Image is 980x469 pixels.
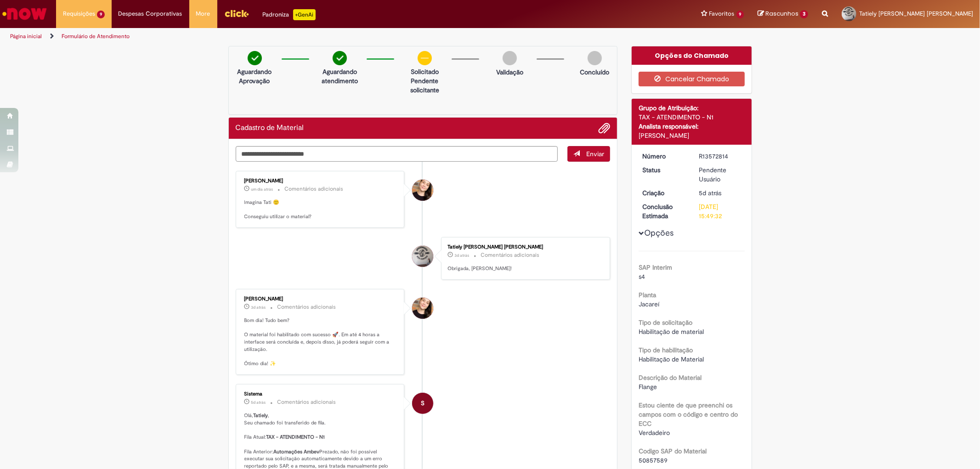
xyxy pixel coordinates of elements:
h2: Cadastro de Material Histórico de tíquete [236,124,304,132]
small: Comentários adicionais [278,303,336,311]
p: Solicitado [402,67,447,76]
span: Habilitação de material [639,328,704,336]
span: 3 [800,10,808,18]
b: Tipo de habilitação [639,346,693,354]
div: [PERSON_NAME] [244,178,397,184]
b: Tatiely [254,412,268,419]
span: 5d atrás [251,400,266,405]
dt: Criação [635,188,692,198]
b: Automações Ambev [274,448,320,455]
span: Flange [639,383,657,391]
dt: Conclusão Estimada [635,202,692,220]
time: 27/09/2025 10:37:46 [251,400,266,405]
span: Requisições [63,9,95,18]
time: 30/09/2025 08:16:52 [251,186,273,192]
div: Opções do Chamado [632,46,752,65]
span: S [421,392,425,414]
textarea: Digite sua mensagem aqui... [236,146,558,162]
span: 3d atrás [251,305,266,310]
div: Analista responsável: [639,122,745,131]
b: SAP Interim [639,263,672,271]
time: 27/09/2025 10:37:31 [699,189,721,197]
span: More [196,9,210,18]
b: Tipo de solicitação [639,318,692,327]
p: +GenAi [293,9,316,20]
button: Adicionar anexos [598,122,610,134]
b: TAX - ATENDIMENTO - N1 [266,434,325,441]
span: Tatiely [PERSON_NAME] [PERSON_NAME] [859,10,973,17]
p: Aguardando atendimento [317,67,362,85]
div: Sistema [244,391,397,397]
time: 29/09/2025 09:51:13 [251,305,266,310]
span: Despesas Corporativas [119,9,182,18]
p: Imagina Tati 🙂 Conseguiu utilizar o material? [244,199,397,220]
img: img-circle-grey.png [588,51,602,65]
div: [PERSON_NAME] [244,296,397,302]
small: Comentários adicionais [285,185,344,193]
div: Padroniza [263,9,316,20]
div: [DATE] 15:49:32 [699,202,742,220]
span: 5d atrás [699,189,721,197]
img: click_logo_yellow_360x200.png [224,6,249,20]
span: s4 [639,272,645,281]
span: um dia atrás [251,186,273,192]
p: Bom dia! Tudo bem? O material foi habilitado com sucesso 🚀. Em até 4 horas a interface será concl... [244,317,397,367]
div: 27/09/2025 10:37:31 [699,188,742,198]
img: img-circle-grey.png [503,51,517,65]
a: Formulário de Atendimento [62,33,130,40]
button: Cancelar Chamado [639,72,745,86]
img: ServiceNow [1,5,48,23]
p: Obrigada, [PERSON_NAME]! [448,265,600,272]
b: Descrição do Material [639,373,702,382]
img: circle-minus.png [418,51,432,65]
span: Habilitação de Material [639,355,704,363]
p: Validação [496,68,523,77]
time: 29/09/2025 14:40:44 [454,253,469,258]
span: 50857589 [639,456,668,464]
div: Tatiely [PERSON_NAME] [PERSON_NAME] [448,244,600,250]
small: Comentários adicionais [278,398,336,406]
span: 9 [97,11,105,18]
div: Sabrina De Vasconcelos [412,180,433,201]
a: Rascunhos [758,10,808,18]
div: Sabrina De Vasconcelos [412,298,433,319]
span: 3d atrás [454,253,469,258]
div: R13572814 [699,152,742,161]
span: Enviar [586,150,604,158]
div: Grupo de Atribuição: [639,103,745,113]
small: Comentários adicionais [481,251,539,259]
ul: Trilhas de página [7,28,646,45]
div: TAX - ATENDIMENTO - N1 [639,113,745,122]
b: Codigo SAP do Material [639,447,707,455]
p: Concluído [580,68,609,77]
dt: Status [635,165,692,175]
img: check-circle-green.png [333,51,347,65]
p: Aguardando Aprovação [232,67,277,85]
span: Verdadeiro [639,429,670,437]
img: check-circle-green.png [248,51,262,65]
a: Página inicial [10,33,42,40]
div: System [412,393,433,414]
div: Tatiely Cristina Mendes Ramos [412,246,433,267]
span: 9 [736,11,744,18]
b: Planta [639,291,656,299]
dt: Número [635,152,692,161]
b: Estou ciente de que preenchi os campos com o código e centro do ECC [639,401,738,428]
span: Favoritos [709,9,735,18]
span: Jacareí [639,300,659,308]
p: Pendente solicitante [402,76,447,95]
button: Enviar [567,146,610,162]
span: Rascunhos [765,9,799,18]
div: [PERSON_NAME] [639,131,745,140]
div: Pendente Usuário [699,165,742,184]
